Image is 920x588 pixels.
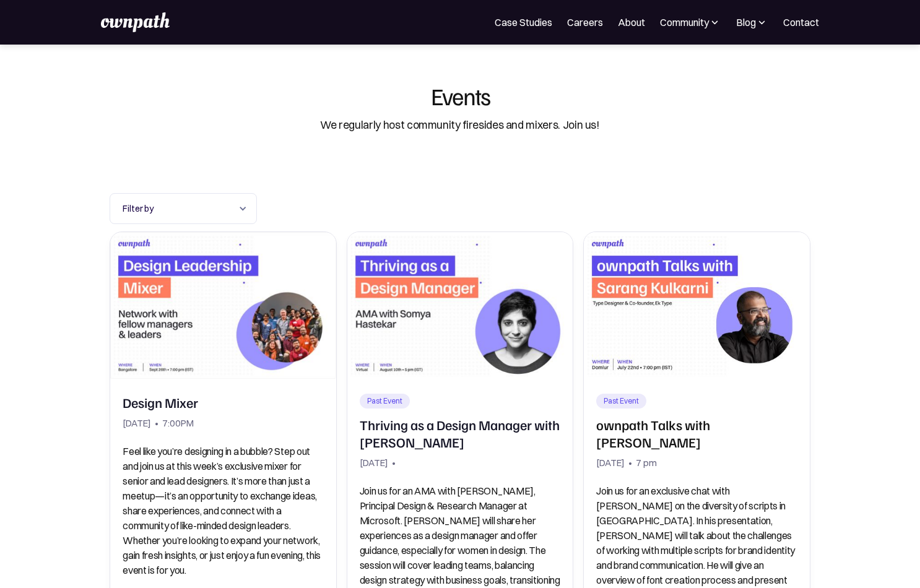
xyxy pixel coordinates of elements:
div: Past Event [604,396,639,406]
div: 7 pm [636,454,657,472]
div: Filter by [123,201,232,216]
div: • [628,454,632,472]
h2: Design Mixer [123,394,198,411]
h2: ownpath Talks with [PERSON_NAME] [596,416,797,451]
div: Filter by [110,193,257,224]
a: Case Studies [495,15,552,30]
div: We regularly host community firesides and mixers. Join us! [320,117,600,133]
div: • [155,415,158,432]
a: Contact [783,15,819,30]
h2: Thriving as a Design Manager with [PERSON_NAME] [360,416,560,451]
div: Events [431,84,490,108]
a: About [618,15,645,30]
div: [DATE] [596,454,625,472]
div: • [392,454,396,472]
div: Past Event [367,396,402,406]
div: Community [660,15,721,30]
div: Community [660,15,709,30]
a: Careers [567,15,603,30]
div: Blog [736,15,756,30]
div: 7:00PM [162,415,194,432]
div: [DATE] [123,415,151,432]
div: [DATE] [360,454,388,472]
p: Feel like you’re designing in a bubble? Step out and join us at this week’s exclusive mixer for s... [123,444,323,577]
div: Blog [736,15,768,30]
